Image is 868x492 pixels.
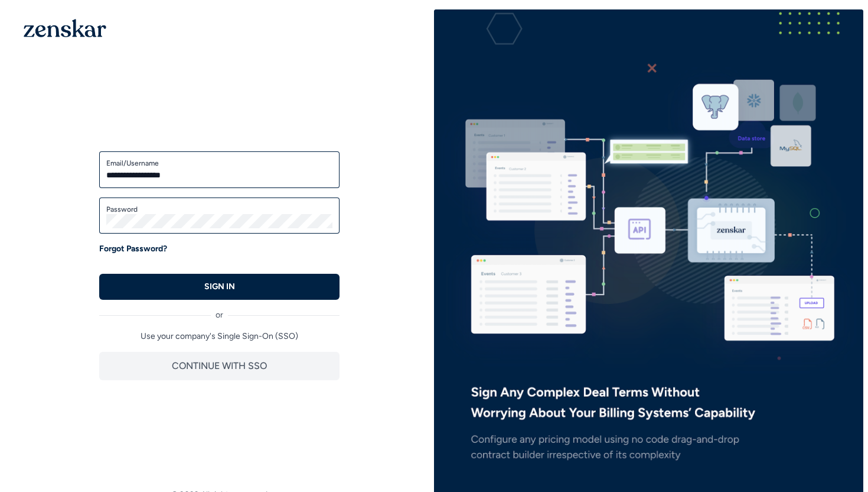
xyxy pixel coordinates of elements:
button: CONTINUE WITH SSO [99,352,340,380]
p: SIGN IN [204,281,235,293]
img: 1OGAJ2xQqyY4LXKgY66KYq0eOWRCkrZdAb3gUhuVAqdWPZE9SRJmCz+oDMSn4zDLXe31Ii730ItAGKgCKgCCgCikA4Av8PJUP... [24,19,106,37]
a: Forgot Password? [99,243,167,255]
div: or [99,300,340,321]
button: SIGN IN [99,274,340,300]
label: Password [106,205,332,214]
label: Email/Username [106,158,332,168]
p: Use your company's Single Sign-On (SSO) [99,331,340,342]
